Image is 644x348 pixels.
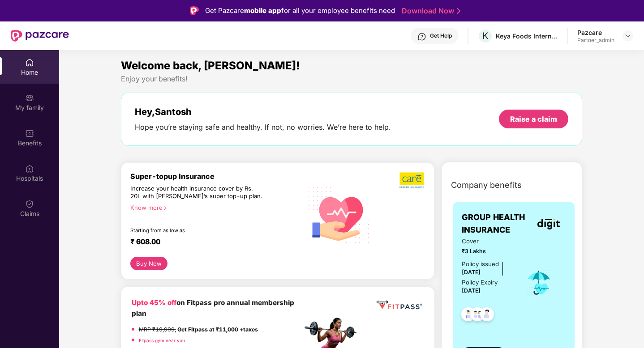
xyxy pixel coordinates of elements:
[451,179,522,191] span: Company benefits
[467,305,489,327] img: svg+xml;base64,PHN2ZyB4bWxucz0iaHR0cDovL3d3dy53My5vcmcvMjAwMC9zdmciIHdpZHRoPSI0OC45MTUiIGhlaWdodD...
[130,172,302,181] div: Super-topup Insurance
[132,298,294,318] b: on Fitpass pro annual membership plan
[25,58,34,67] img: svg+xml;base64,PHN2ZyBpZD0iSG9tZSIgeG1sbnM9Imh0dHA6Ly93d3cudzMub3JnLzIwMDAvc3ZnIiB3aWR0aD0iMjAiIG...
[462,259,499,269] div: Policy issued
[457,305,479,327] img: svg+xml;base64,PHN2ZyB4bWxucz0iaHR0cDovL3d3dy53My5vcmcvMjAwMC9zdmciIHdpZHRoPSI0OC45NDMiIGhlaWdodD...
[462,247,512,255] span: ₹3 Lakhs
[577,37,614,44] div: Partner_admin
[163,206,167,211] span: right
[177,326,258,333] strong: Get Fitpass at ₹11,000 +taxes
[139,326,176,333] del: MRP ₹19,999,
[482,30,488,41] span: K
[462,269,481,276] span: [DATE]
[457,6,460,16] img: Stroke
[624,32,631,39] img: svg+xml;base64,PHN2ZyBpZD0iRHJvcGRvd24tMzJ4MzIiIHhtbG5zPSJodHRwOi8vd3d3LnczLm9yZy8yMDAwL3N2ZyIgd2...
[25,129,34,138] img: svg+xml;base64,PHN2ZyBpZD0iQmVuZWZpdHMiIHhtbG5zPSJodHRwOi8vd3d3LnczLm9yZy8yMDAwL3N2ZyIgd2lkdGg9Ij...
[130,204,297,210] div: Know more
[244,6,281,15] strong: mobile app
[462,237,512,246] span: Cover
[476,305,498,327] img: svg+xml;base64,PHN2ZyB4bWxucz0iaHR0cDovL3d3dy53My5vcmcvMjAwMC9zdmciIHdpZHRoPSI0OC45NDMiIGhlaWdodD...
[375,297,424,313] img: fppp.png
[130,237,293,248] div: ₹ 608.00
[190,6,199,15] img: Logo
[496,32,558,40] div: Keya Foods International Private Limited
[25,199,34,208] img: svg+xml;base64,PHN2ZyBpZD0iQ2xhaW0iIHhtbG5zPSJodHRwOi8vd3d3LnczLm9yZy8yMDAwL3N2ZyIgd2lkdGg9IjIwIi...
[430,32,452,39] div: Get Help
[537,218,560,229] img: insurerLogo
[121,74,583,84] div: Enjoy your benefits!
[130,257,167,270] button: Buy Now
[11,30,69,42] img: New Pazcare Logo
[25,164,34,173] img: svg+xml;base64,PHN2ZyBpZD0iSG9zcGl0YWxzIiB4bWxucz0iaHR0cDovL3d3dy53My5vcmcvMjAwMC9zdmciIHdpZHRoPS...
[524,268,554,297] img: icon
[135,106,391,117] div: Hey, Santosh
[121,59,300,72] span: Welcome back, [PERSON_NAME]!
[402,6,458,16] a: Download Now
[135,123,391,132] div: Hope you’re staying safe and healthy. If not, no worries. We’re here to help.
[130,227,264,233] div: Starting from as low as
[132,298,176,307] b: Upto 45% off
[205,5,395,16] div: Get Pazcare for all your employee benefits need
[139,338,185,343] a: Fitpass gym near you
[462,278,498,287] div: Policy Expiry
[302,177,376,251] img: svg+xml;base64,PHN2ZyB4bWxucz0iaHR0cDovL3d3dy53My5vcmcvMjAwMC9zdmciIHhtbG5zOnhsaW5rPSJodHRwOi8vd3...
[462,211,531,237] span: GROUP HEALTH INSURANCE
[399,172,425,189] img: b5dec4f62d2307b9de63beb79f102df3.png
[462,287,481,294] span: [DATE]
[577,28,614,37] div: Pazcare
[510,114,557,124] div: Raise a claim
[25,93,34,102] img: svg+xml;base64,PHN2ZyB3aWR0aD0iMjAiIGhlaWdodD0iMjAiIHZpZXdCb3g9IjAgMCAyMCAyMCIgZmlsbD0ibm9uZSIgeG...
[417,32,426,41] img: svg+xml;base64,PHN2ZyBpZD0iSGVscC0zMngzMiIgeG1sbnM9Imh0dHA6Ly93d3cudzMub3JnLzIwMDAvc3ZnIiB3aWR0aD...
[130,185,264,200] div: Increase your health insurance cover by Rs. 20L with [PERSON_NAME]’s super top-up plan.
